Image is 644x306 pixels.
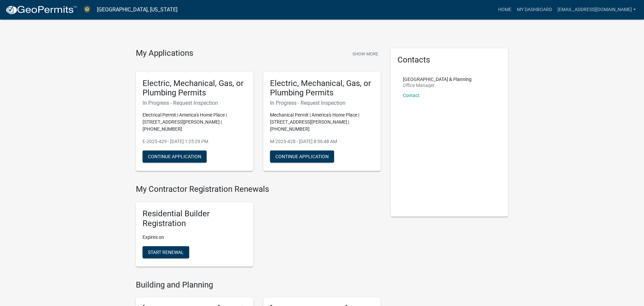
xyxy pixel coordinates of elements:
span: Start Renewal [148,249,184,255]
a: [EMAIL_ADDRESS][DOMAIN_NAME] [555,3,639,16]
p: Expires on [143,234,247,241]
p: Office Manager [403,83,472,88]
a: Home [495,3,514,16]
p: Electrical Permit | America's Home Place | [STREET_ADDRESS][PERSON_NAME] | [PHONE_NUMBER] [143,112,247,133]
h5: Contacts [397,55,501,65]
p: [GEOGRAPHIC_DATA] & Planning [403,77,472,82]
a: Contact [403,93,420,98]
h5: Electric, Mechanical, Gas, or Plumbing Permits [270,79,374,98]
button: Continue Application [270,150,334,163]
img: Abbeville County, South Carolina [83,5,92,14]
h6: In Progress - Request Inspection [143,100,247,106]
p: M-2025-428 - [DATE] 8:56:48 AM [270,138,374,145]
wm-registration-list-section: My Contractor Registration Renewals [136,184,381,272]
a: [GEOGRAPHIC_DATA], [US_STATE] [97,4,177,15]
button: Show More [350,48,381,59]
h6: In Progress - Request Inspection [270,100,374,106]
h5: Residential Builder Registration [143,209,247,228]
a: My Dashboard [514,3,555,16]
h5: Electric, Mechanical, Gas, or Plumbing Permits [143,79,247,98]
p: Mechanical Permit | America's Home Place | [STREET_ADDRESS][PERSON_NAME] | [PHONE_NUMBER] [270,112,374,133]
h4: My Applications [136,48,193,58]
p: E-2025-429 - [DATE] 1:25:29 PM [143,138,247,145]
h4: Building and Planning [136,280,381,290]
h4: My Contractor Registration Renewals [136,184,381,194]
button: Continue Application [143,150,207,163]
button: Start Renewal [143,246,189,258]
